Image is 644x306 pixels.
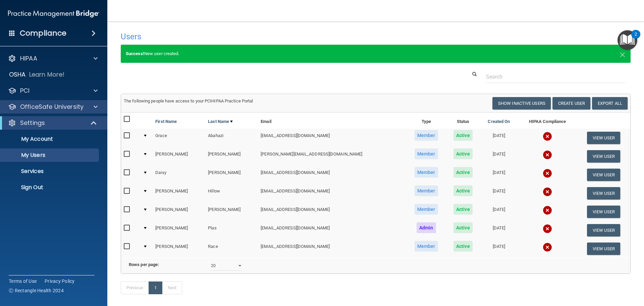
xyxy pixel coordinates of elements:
span: Active [453,241,473,252]
td: Abahazi [205,129,258,147]
td: [PERSON_NAME] [153,184,205,203]
a: Settings [8,119,97,127]
p: Settings [20,119,45,127]
td: [PERSON_NAME] [205,166,258,184]
th: Type [406,113,446,129]
td: [EMAIL_ADDRESS][DOMAIN_NAME] [258,221,406,239]
a: Created On [488,118,510,126]
p: My Users [4,152,96,159]
span: Member [415,167,438,178]
td: [DATE] [480,239,518,258]
button: View User [587,132,620,144]
th: Email [258,113,406,129]
button: View User [587,187,620,200]
img: cross.ca9f0e7f.svg [543,150,552,160]
td: [EMAIL_ADDRESS][DOMAIN_NAME] [258,184,406,203]
td: [PERSON_NAME] [153,147,205,166]
button: View User [587,224,620,236]
td: [EMAIL_ADDRESS][DOMAIN_NAME] [258,239,406,258]
iframe: Drift Widget Chat Controller [528,258,636,285]
p: OSHA [9,71,26,79]
a: Export All [592,97,628,110]
div: 2 [635,34,637,43]
th: Status [446,113,480,129]
img: cross.ca9f0e7f.svg [543,206,552,215]
img: cross.ca9f0e7f.svg [543,132,552,141]
td: Plas [205,221,258,239]
button: View User [587,243,620,255]
b: Rows per page: [129,262,159,267]
td: [EMAIL_ADDRESS][DOMAIN_NAME] [258,166,406,184]
td: Daisy [153,166,205,184]
button: Close [620,50,626,58]
button: Create User [552,97,590,110]
a: Terms of Use [9,278,37,285]
span: The following people have access to your PCIHIPAA Practice Portal [124,98,253,103]
td: [EMAIL_ADDRESS][DOMAIN_NAME] [258,129,406,147]
a: 1 [149,281,162,294]
td: Grace [153,129,205,147]
strong: Success! [126,51,144,56]
td: [DATE] [480,221,518,239]
span: Member [415,148,438,159]
span: Active [453,204,473,215]
span: Active [453,148,473,159]
td: [DATE] [480,166,518,184]
td: Hillow [205,184,258,203]
div: New user created. [121,45,631,63]
td: [DATE] [480,203,518,221]
td: [DATE] [480,147,518,166]
span: × [620,47,626,60]
span: Active [453,130,473,141]
button: View User [587,150,620,163]
td: [EMAIL_ADDRESS][DOMAIN_NAME] [258,203,406,221]
span: Active [453,185,473,196]
button: View User [587,169,620,181]
img: cross.ca9f0e7f.svg [543,187,552,196]
td: Race [205,239,258,258]
img: cross.ca9f0e7f.svg [543,243,552,252]
td: [PERSON_NAME] [205,147,258,166]
th: HIPAA Compliance [518,113,577,129]
span: Member [415,241,438,252]
p: Learn More! [29,71,65,79]
td: [DATE] [480,184,518,203]
a: HIPAA [8,54,98,62]
span: Member [415,185,438,196]
a: OfficeSafe University [8,103,98,111]
h4: Compliance [20,29,66,38]
input: Search [486,71,626,83]
a: Next [162,281,182,294]
img: cross.ca9f0e7f.svg [543,224,552,233]
span: Ⓒ Rectangle Health 2024 [9,287,64,294]
button: View User [587,206,620,218]
a: Last Name [208,118,233,126]
h4: Users [121,32,414,41]
td: [PERSON_NAME] [153,203,205,221]
span: Member [415,130,438,141]
button: Show Inactive Users [492,97,551,110]
td: [PERSON_NAME] [205,203,258,221]
button: Open Resource Center, 2 new notifications [618,30,637,50]
a: PCI [8,87,98,95]
td: [PERSON_NAME][EMAIL_ADDRESS][DOMAIN_NAME] [258,147,406,166]
span: Admin [417,222,436,233]
a: First Name [155,118,177,126]
p: My Account [4,136,96,142]
p: PCI [20,87,30,95]
td: [PERSON_NAME] [153,239,205,258]
td: [PERSON_NAME] [153,221,205,239]
p: HIPAA [20,54,37,62]
p: Sign Out [4,184,96,191]
a: Privacy Policy [45,278,75,285]
p: OfficeSafe University [20,103,84,111]
a: Previous [121,281,149,294]
img: cross.ca9f0e7f.svg [543,169,552,178]
span: Active [453,222,473,233]
p: Services [4,168,96,175]
span: Member [415,204,438,215]
td: [DATE] [480,129,518,147]
img: PMB logo [8,7,99,20]
span: Active [453,167,473,178]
